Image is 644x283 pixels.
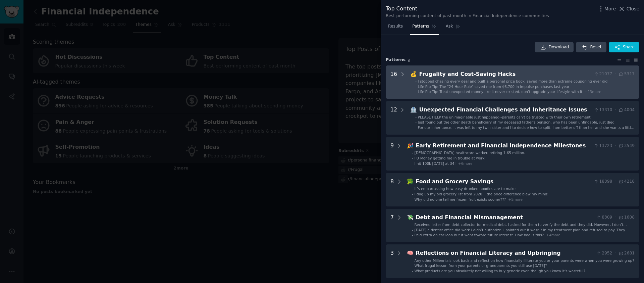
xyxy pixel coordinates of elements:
[390,178,394,202] div: 8
[412,228,413,232] div: -
[412,258,413,263] div: -
[416,142,591,150] div: Early Retirement and Financial Independence Milestones
[415,192,549,196] span: I dug up my old grocery list from 2020... the price difference blew my mind!
[415,161,456,166] span: I hit 100k [DATE] at 34!
[618,143,635,149] span: 3549
[618,71,635,77] span: 5317
[410,71,417,77] span: 💰
[535,42,574,53] a: Download
[593,179,612,185] span: 18398
[415,197,506,201] span: Why did no one tell me frozen fruit exists sooner???
[614,179,616,185] span: ·
[388,23,403,30] span: Results
[446,23,453,30] span: Ask
[618,107,635,113] span: 4004
[623,44,635,50] span: Share
[418,115,591,119] span: PLEASE HELP the unimaginable just happened--parents can't be trusted with their own retirement
[593,143,612,149] span: 13723
[416,249,594,257] div: Reflections on Financial Literacy and Upbringing
[418,90,583,94] span: Life Pro Tip: Treat unexpected money like it never existed, don’t upgrade your lifestyle with it
[412,222,413,227] div: -
[390,249,394,273] div: 3
[618,215,635,221] span: 1608
[412,150,413,155] div: -
[410,21,438,35] a: Patterns
[416,178,591,186] div: Food and Grocery Savings
[419,106,591,114] div: Unexpected Financial Challenges and Inheritance Issues
[596,250,612,256] span: 2952
[407,214,414,221] span: 💸
[415,228,629,237] span: [DATE] a dentist office did work I didn’t authorize. I pointed out it wasn’t in my treatment plan...
[386,21,405,35] a: Results
[418,120,614,124] span: Just found out the other death beneficiary of my deceased father's pension, who has been unfindab...
[412,197,413,202] div: -
[415,79,417,84] div: -
[614,107,616,113] span: ·
[593,107,612,113] span: 13310
[415,223,627,231] span: Received letter from debt collector for medical debt. I asked for them to verify the debt and the...
[614,250,616,256] span: ·
[390,214,394,238] div: 7
[410,106,417,113] span: 🏦
[415,156,485,160] span: FU Money getting me in trouble at work
[618,179,635,185] span: 4218
[418,85,570,89] span: Life Pro Tip: The "24-Hour Rule" saved me from $6,700 in impulse purchases last year
[412,156,413,160] div: -
[597,5,616,12] button: More
[593,71,612,77] span: 21077
[546,233,560,237] span: + 4 more
[412,23,429,30] span: Patterns
[604,5,616,12] span: More
[415,187,516,191] span: It’s embarrassing how easy drunken noodles are to make
[596,215,612,221] span: 8309
[412,269,413,273] div: -
[386,5,549,13] div: Top Content
[415,233,544,237] span: Paid extra on car loan but it went toward future interest. How bad is this?
[418,79,608,83] span: I stopped chasing every deal and built a personal price book, saved more than extreme couponing e...
[549,44,569,50] span: Download
[415,125,417,130] div: -
[576,42,606,53] button: Reset
[415,269,585,273] span: What products are you absolutely not willing to buy generic even though you know it's wasteful?
[390,106,397,130] div: 12
[590,44,601,50] span: Reset
[458,161,473,166] span: + 6 more
[415,151,525,155] span: [DEMOGRAPHIC_DATA] healthcare worker. retiring 1.65 million.
[443,21,463,35] a: Ask
[614,143,616,149] span: ·
[407,178,414,185] span: 🥦
[386,13,549,19] div: Best-performing content of past month in Financial Independence communities
[412,233,413,237] div: -
[390,142,394,166] div: 9
[618,250,635,256] span: 2681
[412,263,413,268] div: -
[386,57,406,63] span: Pattern s
[407,250,414,256] span: 🧠
[627,5,639,12] span: Close
[614,71,616,77] span: ·
[416,214,594,222] div: Debt and Financial Mismanagement
[415,115,417,120] div: -
[415,84,417,89] div: -
[419,70,591,79] div: Frugality and Cost-Saving Hacks
[407,142,414,149] span: 🎉
[412,161,413,166] div: -
[408,59,410,63] span: 6
[415,258,634,263] span: Any other Millennials look back and reflect on how financially illiterate you or your parents wer...
[412,192,413,196] div: -
[618,5,639,12] button: Close
[614,215,616,221] span: ·
[415,89,417,94] div: -
[609,42,639,53] button: Share
[418,126,635,134] span: For our inheritance, it was left to my twin sister and I to decide how to split. I am better off ...
[508,197,523,201] span: + 5 more
[585,90,601,94] span: + 13 more
[415,264,547,268] span: What frugal lesson from your parents or grandparents you still use [DATE]?
[415,120,417,125] div: -
[412,186,413,191] div: -
[390,70,397,94] div: 16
